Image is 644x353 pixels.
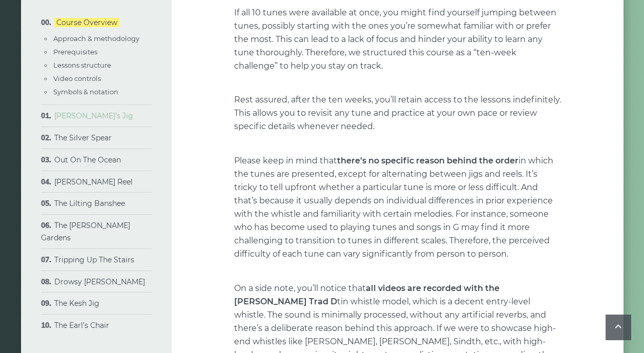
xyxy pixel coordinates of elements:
a: [PERSON_NAME] Reel [54,177,133,186]
a: Drowsy [PERSON_NAME] [54,277,145,286]
a: Approach & methodology [53,34,139,43]
a: The [PERSON_NAME] Gardens [41,221,130,242]
a: Tripping Up The Stairs [54,255,134,264]
a: Symbols & notation [53,88,118,96]
a: [PERSON_NAME]’s Jig [54,111,133,120]
a: The Kesh Jig [54,299,99,308]
a: Video controls [53,74,101,82]
a: The Lilting Banshee [54,199,125,208]
a: Prerequisites [53,48,97,56]
a: Out On The Ocean [54,155,121,164]
p: Please keep in mind that in which the tunes are presented, except for alternating between jigs an... [234,154,561,261]
p: Rest assured, after the ten weeks, you’ll retain access to the lessons indefinitely. This allows ... [234,93,561,133]
strong: all videos are recorded with the [PERSON_NAME] Trad D [234,283,500,306]
strong: there’s no specific reason behind the order [337,156,518,165]
a: Course Overview [54,18,119,27]
a: The Earl’s Chair [54,321,109,330]
a: Lessons structure [53,61,111,69]
a: The Silver Spear [54,133,112,142]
